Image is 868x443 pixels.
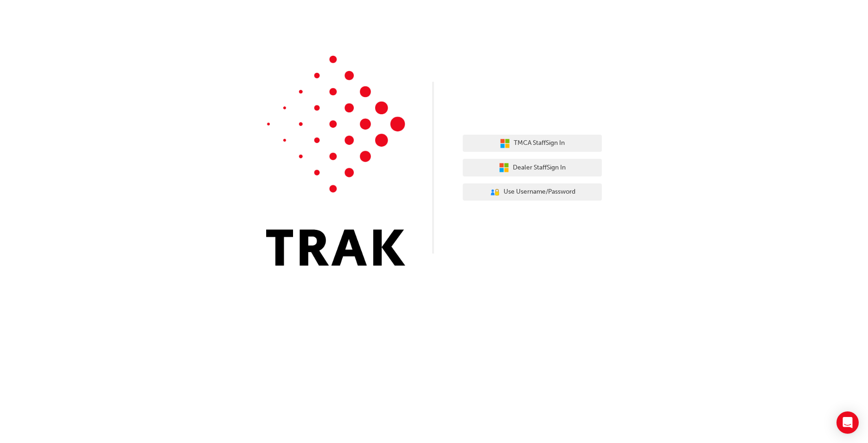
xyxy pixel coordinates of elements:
span: TMCA Staff Sign In [514,138,565,149]
span: Use Username/Password [504,187,575,197]
div: Open Intercom Messenger [836,411,859,434]
button: Dealer StaffSign In [463,159,602,176]
img: Trak [266,56,405,266]
button: TMCA StaffSign In [463,135,602,152]
button: Use Username/Password [463,183,602,201]
span: Dealer Staff Sign In [513,163,566,173]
